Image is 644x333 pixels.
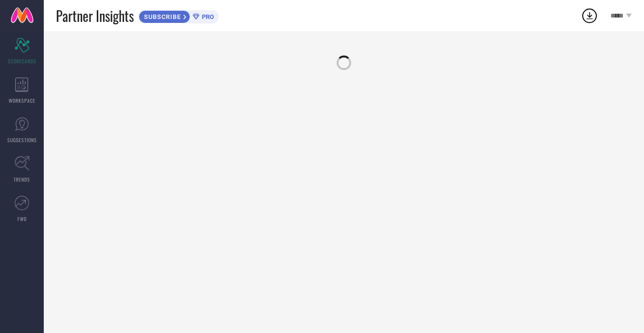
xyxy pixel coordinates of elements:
[18,215,27,222] span: FWD
[139,8,219,23] a: SUBSCRIBEPRO
[581,7,598,24] div: Open download list
[9,97,36,104] span: WORKSPACE
[8,57,36,65] span: SCORECARDS
[199,13,214,20] span: PRO
[56,6,134,26] span: Partner Insights
[7,136,37,144] span: SUGGESTIONS
[139,13,183,20] span: SUBSCRIBE
[14,176,30,183] span: TRENDS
